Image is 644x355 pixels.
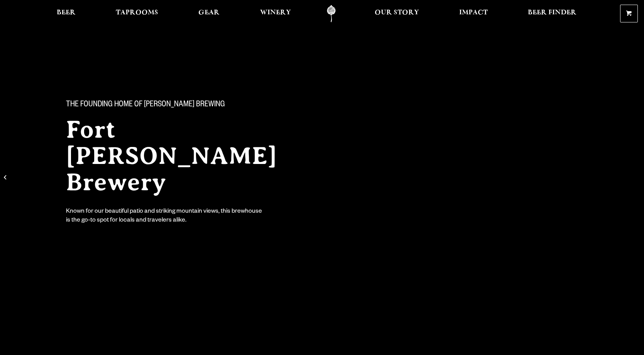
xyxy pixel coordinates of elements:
a: Taprooms [111,5,163,22]
span: Beer Finder [528,10,576,16]
span: Beer [57,10,76,16]
span: Winery [260,10,291,16]
h2: Fort [PERSON_NAME] Brewery [66,116,307,195]
a: Beer Finder [523,5,581,22]
a: Beer [52,5,81,22]
a: Gear [193,5,225,22]
span: The Founding Home of [PERSON_NAME] Brewing [66,100,225,110]
div: Known for our beautiful patio and striking mountain views, this brewhouse is the go-to spot for l... [66,208,264,225]
a: Our Story [370,5,424,22]
a: Winery [255,5,296,22]
span: Our Story [375,10,419,16]
a: Odell Home [317,5,346,22]
span: Impact [459,10,488,16]
a: Impact [454,5,493,22]
span: Taprooms [116,10,158,16]
span: Gear [198,10,220,16]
